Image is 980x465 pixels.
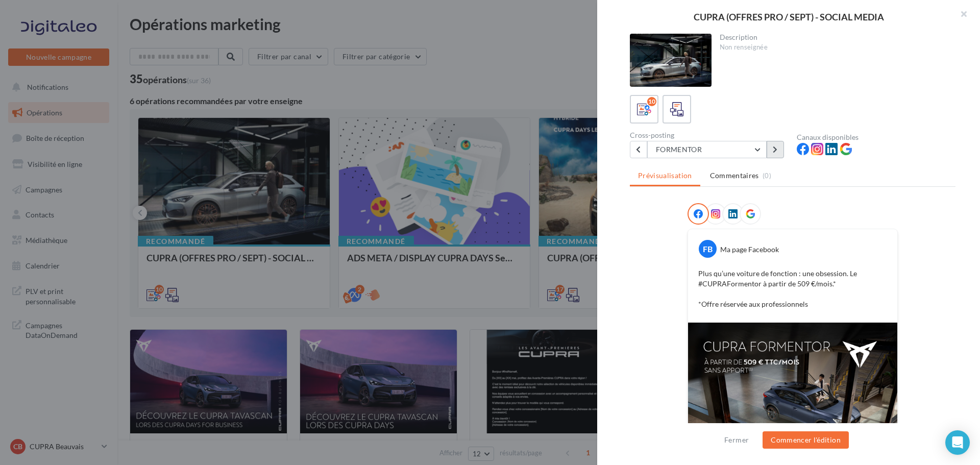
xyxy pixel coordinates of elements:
[720,34,948,41] div: Description
[614,12,964,21] div: CUPRA (OFFRES PRO / SEPT) - SOCIAL MEDIA
[945,430,970,455] div: Open Intercom Messenger
[698,268,887,309] p: Plus qu’une voiture de fonction : une obsession. Le #CUPRAFormentor à partir de 509 €/mois.* *Off...
[647,97,656,106] div: 10
[720,244,779,255] div: Ma page Facebook
[763,172,771,180] span: (0)
[720,434,753,446] button: Fermer
[720,43,948,52] div: Non renseignée
[797,134,955,141] div: Canaux disponibles
[630,132,789,139] div: Cross-posting
[699,240,717,258] div: FB
[710,170,759,181] span: Commentaires
[647,141,767,158] button: FORMENTOR
[763,431,849,449] button: Commencer l'édition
